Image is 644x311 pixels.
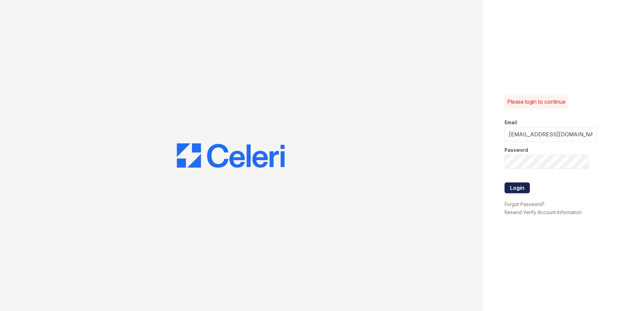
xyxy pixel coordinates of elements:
[505,119,517,126] label: Email
[505,209,582,215] a: Resend Verify Account Information
[505,147,528,153] label: Password
[177,143,285,168] img: CE_Logo_Blue-a8612792a0a2168367f1c8372b55b34899dd931a85d93a1a3d3e32e68fde9ad4.png
[507,98,566,106] p: Please login to continue
[505,182,530,193] button: Login
[505,201,545,207] a: Forgot Password?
